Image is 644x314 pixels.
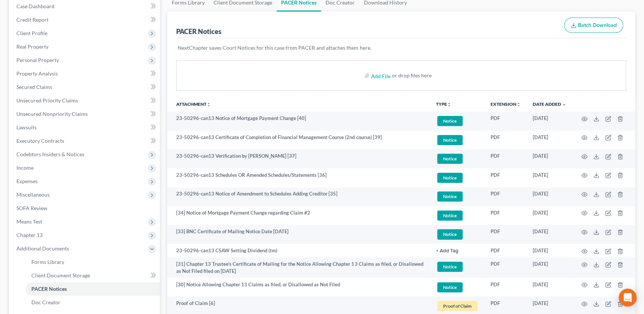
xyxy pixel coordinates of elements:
a: + Add Tag [436,247,479,254]
button: + Add Tag [436,249,458,253]
td: 23-50296-can13 Verification by [PERSON_NAME] [37] [167,149,430,168]
a: Client Document Storage [25,269,160,282]
a: Attachmentunfold_more [176,101,211,107]
span: Notice [437,210,463,221]
span: Case Dashboard [16,3,55,9]
a: Executory Contracts [10,134,160,148]
td: PDF [485,111,527,130]
a: Unsecured Priority Claims [10,94,160,107]
a: Property Analysis [10,67,160,80]
a: Notice [436,190,479,203]
span: Chapter 13 [16,232,43,238]
span: Notice [437,282,463,292]
div: or drop files here [392,72,432,79]
a: Lawsuits [10,121,160,134]
a: Notice [436,261,479,273]
span: Property Analysis [16,70,58,77]
a: Secured Claims [10,80,160,94]
td: [DATE] [527,187,572,206]
td: PDF [485,130,527,150]
a: Notice [436,228,479,240]
a: Extensionunfold_more [491,101,521,107]
span: Forms Library [31,259,64,265]
span: Unsecured Nonpriority Claims [16,111,88,117]
span: PACER Notices [31,286,67,292]
td: [DATE] [527,130,572,150]
a: Notice [436,115,479,127]
td: 23-50296-can13 CSAW Setting Dividend (tm) [167,244,430,257]
span: Client Profile [16,30,47,36]
td: [DATE] [527,278,572,297]
i: unfold_more [447,102,451,107]
span: Executory Contracts [16,138,64,144]
td: PDF [485,168,527,187]
td: PDF [485,257,527,278]
span: Real Property [16,43,49,50]
span: Lawsuits [16,124,37,130]
span: Means Test [16,218,42,225]
span: Client Document Storage [31,272,90,278]
td: PDF [485,149,527,168]
button: TYPEunfold_more [436,102,451,107]
td: 23-50296-can13 Notice of Mortgage Payment Change [40] [167,111,430,130]
td: PDF [485,187,527,206]
span: Notice [437,116,463,126]
td: [34] Notice of Mortgage Payment Change regarding Claim #2 [167,206,430,225]
span: Notice [437,229,463,239]
a: Notice [436,172,479,184]
td: PDF [485,206,527,225]
span: Notice [437,135,463,145]
td: PDF [485,225,527,244]
a: SOFA Review [10,201,160,215]
a: Notice [436,134,479,146]
span: Doc Creator [31,299,60,305]
a: Notice [436,153,479,165]
td: [DATE] [527,206,572,225]
i: expand_more [562,102,566,107]
a: Proof of Claim [436,300,479,312]
td: [DATE] [527,244,572,257]
span: Expenses [16,178,38,184]
span: Unsecured Priority Claims [16,97,78,104]
i: unfold_more [206,102,211,107]
td: 23-50296-can13 Certificate of Completion of Financial Management Course (2nd course) [39] [167,130,430,150]
a: Credit Report [10,13,160,27]
span: Income [16,164,34,171]
td: [DATE] [527,149,572,168]
a: Forms Library [25,255,160,269]
span: Notice [437,173,463,183]
span: Batch Download [578,22,617,28]
span: Personal Property [16,57,59,63]
div: PACER Notices [176,27,221,36]
td: [30] Notice Allowing Chapter 13 Claims as filed, or Disallowed as Not Filed [167,278,430,297]
td: [33] BNC Certificate of Mailing Notice Date [DATE] [167,225,430,244]
span: Proof of Claim [437,301,477,311]
span: SOFA Review [16,205,47,211]
a: PACER Notices [25,282,160,296]
td: PDF [485,244,527,257]
td: [31] Chapter 13 Trustee's Certificate of Mailing for the Notice Allowing Chapter 13 Claims as fil... [167,257,430,278]
td: 23-50296-can13 Schedules OR Amended Schedules/Statements [36] [167,168,430,187]
td: 23-50296-can13 Notice of Amendment to Schedules Adding Creditor [35] [167,187,430,206]
td: PDF [485,278,527,297]
span: Additional Documents [16,245,69,252]
td: [DATE] [527,225,572,244]
span: Notice [437,191,463,201]
a: Date Added expand_more [533,101,566,107]
td: [DATE] [527,257,572,278]
span: Notice [437,262,463,272]
a: Unsecured Nonpriority Claims [10,107,160,121]
span: Secured Claims [16,84,52,90]
span: Credit Report [16,16,49,23]
a: Doc Creator [25,296,160,309]
span: Miscellaneous [16,191,50,198]
div: Open Intercom Messenger [619,289,637,307]
td: [DATE] [527,111,572,130]
i: unfold_more [516,102,521,107]
span: Notice [437,154,463,164]
a: Notice [436,281,479,293]
button: Batch Download [564,18,623,33]
a: Notice [436,209,479,222]
p: NextChapter saves Court Notices for this case from PACER and attaches them here. [178,44,625,52]
td: [DATE] [527,168,572,187]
